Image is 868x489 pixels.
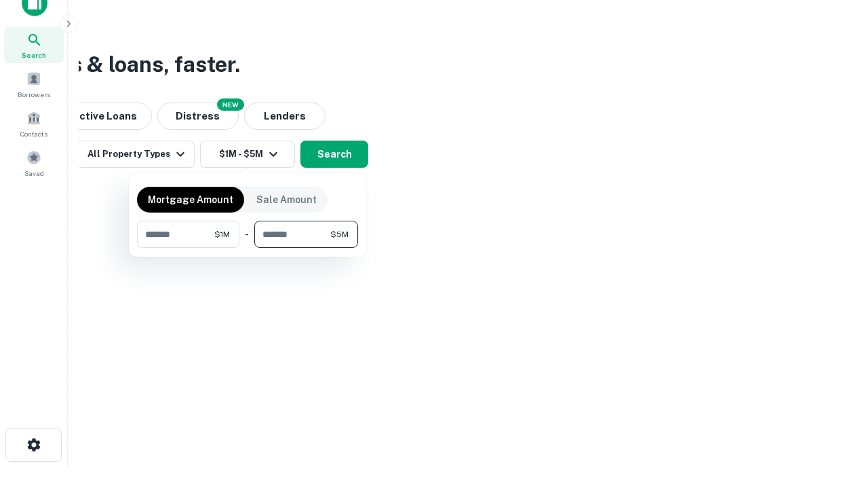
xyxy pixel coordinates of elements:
[245,221,249,248] div: -
[800,380,868,446] iframe: Chat Widget
[330,228,349,240] span: $5M
[214,228,230,240] span: $1M
[148,192,233,207] p: Mortgage Amount
[256,192,317,207] p: Sale Amount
